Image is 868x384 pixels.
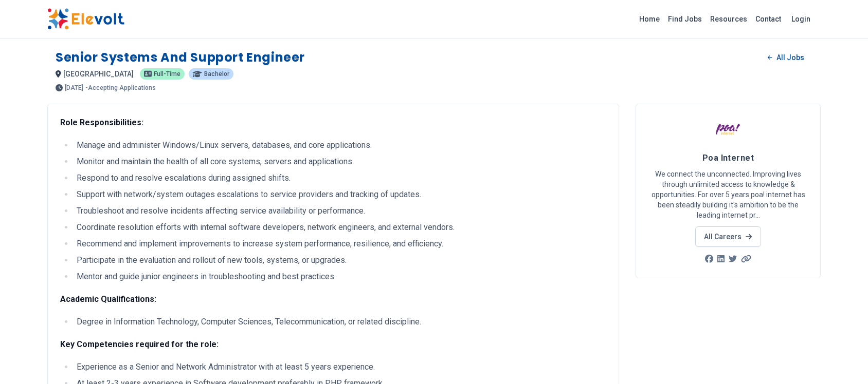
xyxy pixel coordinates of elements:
[74,316,606,328] li: Degree in Information Technology, Computer Sciences, Telecommunication, or related discipline.
[751,11,785,27] a: Contact
[664,11,706,27] a: Find Jobs
[56,49,305,66] h1: Senior Systems and Support Engineer
[715,117,741,142] img: Poa Internet
[74,172,606,184] li: Respond to and resolve escalations during assigned shifts.
[785,9,817,29] a: Login
[635,11,664,27] a: Home
[65,85,83,91] span: [DATE]
[74,361,606,373] li: Experience as a Senior and Network Administrator with at least 5 years experience.
[60,118,143,127] strong: Role Responsibilities:
[85,85,156,91] p: - Accepting Applications
[74,238,606,250] li: Recommend and implement improvements to increase system performance, resilience, and efficiency.
[74,188,606,201] li: Support with network/system outages escalations to service providers and tracking of updates.
[74,205,606,217] li: Troubleshoot and resolve incidents affecting service availability or performance.
[74,221,606,234] li: Coordinate resolution efforts with internal software developers, network engineers, and external ...
[695,226,761,247] a: All Careers
[706,11,751,27] a: Resources
[759,50,812,65] a: All Jobs
[60,339,219,349] strong: Key Competencies required for the role:
[74,271,606,283] li: Mentor and guide junior engineers in troubleshooting and best practices.
[74,139,606,151] li: Manage and administer Windows/Linux servers, databases, and core applications.
[74,254,606,266] li: Participate in the evaluation and rollout of new tools, systems, or upgrades.
[702,153,754,163] span: Poa Internet
[648,169,808,220] p: We connect the unconnected. Improving lives through unlimited access to knowledge & opportunities...
[74,156,606,168] li: Monitor and maintain the health of all core systems, servers and applications.
[204,71,229,77] span: Bachelor
[60,294,156,304] strong: Academic Qualifications:
[47,8,124,30] img: Elevolt
[154,71,180,77] span: Full-time
[63,70,134,78] span: [GEOGRAPHIC_DATA]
